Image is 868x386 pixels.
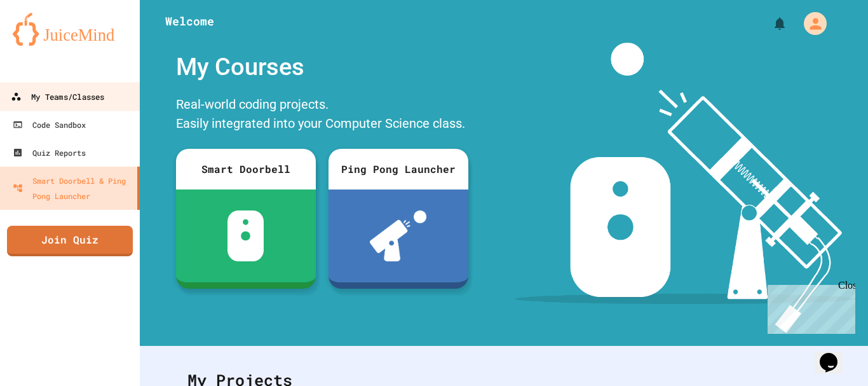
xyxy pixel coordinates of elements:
[370,210,426,261] img: ppl-with-ball.png
[5,5,88,81] div: Chat with us now!Close
[13,173,132,203] div: Smart Doorbell & Ping Pong Launcher
[11,89,104,105] div: My Teams/Classes
[227,210,264,261] img: sdb-white.svg
[13,13,127,46] img: logo-orange.svg
[763,280,855,334] iframe: chat widget
[13,145,86,160] div: Quiz Reports
[329,149,468,190] div: Ping Pong Launcher
[515,43,856,333] img: banner-image-my-projects.png
[749,13,790,34] div: My Notifications
[176,149,316,190] div: Smart Doorbell
[790,9,830,38] div: My Account
[170,43,475,92] div: My Courses
[7,226,133,256] a: Join Quiz
[815,335,855,373] iframe: chat widget
[13,117,86,132] div: Code Sandbox
[170,92,475,139] div: Real-world coding projects. Easily integrated into your Computer Science class.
